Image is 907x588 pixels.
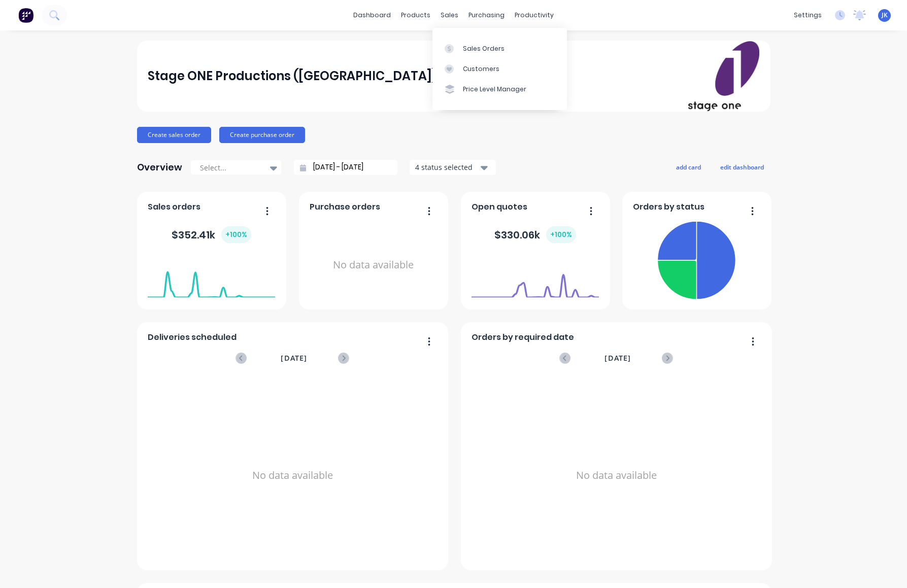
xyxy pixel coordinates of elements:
[435,8,463,23] div: sales
[604,353,631,364] span: [DATE]
[172,226,251,243] div: $ 352.41k
[789,8,827,23] div: settings
[463,64,499,74] div: Customers
[714,160,770,174] button: edit dashboard
[494,226,576,243] div: $ 330.06k
[310,217,437,313] div: No data available
[432,79,567,99] a: Price Level Manager
[472,201,527,213] span: Open quotes
[882,11,888,20] span: JK
[148,201,200,213] span: Sales orders
[669,160,708,174] button: add card
[310,201,380,213] span: Purchase orders
[463,44,505,53] div: Sales Orders
[281,353,307,364] span: [DATE]
[472,377,761,574] div: No data available
[432,38,567,58] a: Sales Orders
[410,160,496,175] button: 4 status selected
[688,41,759,111] img: Stage ONE Productions (VIC) Pty Ltd
[137,157,182,178] div: Overview
[432,59,567,79] a: Customers
[415,162,479,172] div: 4 status selected
[137,127,211,143] button: Create sales order
[148,377,437,574] div: No data available
[348,8,396,23] a: dashboard
[396,8,435,23] div: products
[546,226,576,243] div: + 100 %
[463,85,526,94] div: Price Level Manager
[510,8,559,23] div: productivity
[148,66,482,86] div: Stage ONE Productions ([GEOGRAPHIC_DATA]) Pty Ltd
[463,8,510,23] div: purchasing
[148,331,237,343] span: Deliveries scheduled
[221,226,251,243] div: + 100 %
[18,8,33,23] img: Factory
[633,201,704,213] span: Orders by status
[219,127,305,143] button: Create purchase order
